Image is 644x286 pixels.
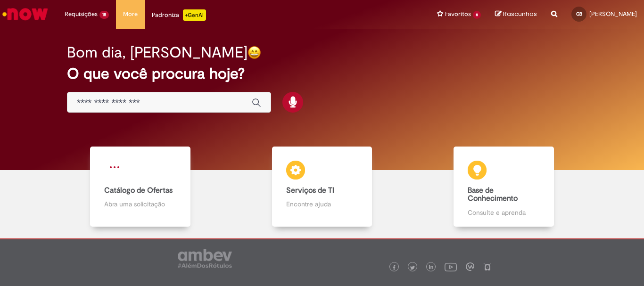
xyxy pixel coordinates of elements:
img: logo_footer_ambev_rotulo_gray.png [178,249,232,268]
span: Rascunhos [503,9,537,18]
span: GB [576,11,582,17]
span: 18 [99,11,109,19]
a: Catálogo de Ofertas Abra uma solicitação [50,147,231,227]
b: Serviços de TI [286,186,334,195]
img: logo_footer_youtube.png [445,261,457,273]
b: Catálogo de Ofertas [104,186,173,195]
div: Padroniza [152,9,206,21]
h2: Bom dia, [PERSON_NAME] [67,44,248,61]
b: Base de Conhecimento [468,186,518,204]
img: ServiceNow [1,5,50,24]
p: +GenAi [183,9,206,21]
span: Requisições [65,9,98,19]
img: logo_footer_naosei.png [483,262,492,271]
img: logo_footer_linkedin.png [429,265,434,270]
img: logo_footer_workplace.png [466,262,474,271]
img: logo_footer_twitter.png [410,265,415,270]
a: Base de Conhecimento Consulte e aprenda [413,147,594,227]
p: Encontre ajuda [286,199,358,209]
span: 6 [473,11,481,19]
p: Consulte e aprenda [468,208,539,217]
h2: O que você procura hoje? [67,65,577,82]
span: Favoritos [445,9,471,19]
p: Abra uma solicitação [104,199,176,209]
span: [PERSON_NAME] [589,10,637,18]
a: Rascunhos [495,10,537,19]
span: More [123,9,138,19]
img: logo_footer_facebook.png [392,265,396,270]
a: Serviços de TI Encontre ajuda [231,147,413,227]
img: happy-face.png [248,46,261,59]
